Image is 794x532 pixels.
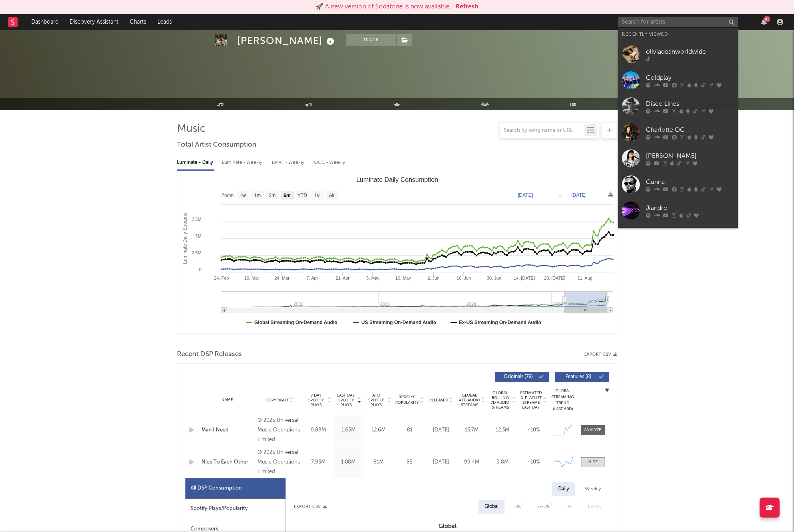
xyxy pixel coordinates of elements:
[761,19,767,25] button: 81
[579,482,607,496] div: Weekly
[489,458,516,466] div: 9.8M
[646,203,734,213] div: Jiandro
[314,193,320,198] text: 1y
[396,426,424,434] div: 81
[455,2,478,12] button: Refresh
[520,426,547,434] div: ~ 10 %
[764,16,770,22] div: 81
[552,482,575,496] div: Daily
[646,99,734,109] div: Disco Lines
[427,276,439,280] text: 2. Jun
[306,458,332,466] div: 7.95M
[222,156,264,169] div: Luminate - Weekly
[152,14,177,30] a: Leads
[336,276,350,280] text: 21. Apr
[306,426,332,434] div: 9.88M
[336,426,362,434] div: 1.63M
[269,193,275,198] text: 3m
[577,276,592,280] text: 11. Aug
[214,276,229,280] text: 24. Feb
[237,34,336,47] div: [PERSON_NAME]
[395,276,411,280] text: 19. May
[356,176,438,183] text: Luminate Daily Consumption
[257,448,301,477] div: © 2025 Universal Music Operations Limited
[265,398,289,403] span: Copyright
[618,67,738,93] a: Coldplay
[366,276,380,280] text: 5. May
[199,267,201,272] text: 0
[336,458,362,466] div: 1.08M
[294,504,327,509] button: Export CSV
[239,193,246,198] text: 1w
[64,14,124,30] a: Discovery Assistant
[458,458,485,466] div: 99.4M
[571,192,587,198] text: [DATE]
[489,426,516,434] div: 12.3M
[518,192,533,198] text: [DATE]
[297,193,307,198] text: YTD
[618,145,738,171] a: [PERSON_NAME]
[366,393,387,407] span: ATD Spotify Plays
[646,228,734,247] div: [PERSON_NAME][GEOGRAPHIC_DATA]
[622,30,734,39] div: Recently Viewed
[560,375,597,379] span: Features ( 8 )
[201,397,254,403] div: Name
[286,522,609,531] h3: Global
[177,173,617,333] svg: Luminate Daily Consumption
[618,171,738,197] a: Gunna
[177,350,242,359] span: Recent DSP Releases
[361,320,436,325] text: US Streaming On-Demand Audio
[459,320,541,325] text: Ex-US Streaming On-Demand Audio
[486,276,501,280] text: 30. Jun
[500,127,584,134] input: Search by song name or URL
[254,320,338,325] text: Global Streaming On-Demand Audio
[520,391,542,410] span: Estimated % Playlist Streams Last Day
[646,73,734,83] div: Coldplay
[537,502,549,512] div: Ex-US
[185,478,285,499] div: All DSP Consumption
[428,426,454,434] div: [DATE]
[177,156,214,169] div: Luminate - Daily
[124,14,152,30] a: Charts
[272,156,306,169] div: BMAT - Weekly
[366,458,392,466] div: 81M
[646,151,734,161] div: [PERSON_NAME]
[515,502,521,512] div: US
[314,156,346,169] div: OCC - Weekly
[513,276,535,280] text: 14. [DATE]
[456,276,471,280] text: 16. Jun
[177,140,256,150] span: Total Artist Consumption
[182,213,188,264] text: Luminate Daily Streams
[646,47,734,56] div: oliviadeanworldwide
[584,352,617,357] button: Export CSV
[618,119,738,145] a: Charlotte OC
[274,276,289,280] text: 24. Mar
[185,499,285,519] div: Spotify Plays/Popularity
[458,393,480,407] span: Global ATD Audio Streams
[396,458,424,466] div: 85
[618,17,738,27] input: Search for artists
[500,375,537,379] span: Originals ( 76 )
[306,393,327,407] span: 7 Day Spotify Plays
[191,484,242,493] div: All DSP Consumption
[257,416,301,445] div: © 2025 Universal Music Operations Limited
[458,426,485,434] div: 15.7M
[646,125,734,135] div: Charlotte OC
[201,426,254,434] a: Man I Need
[428,458,454,466] div: [DATE]
[618,41,738,67] a: oliviadeanworldwide
[329,193,334,198] text: All
[201,458,254,466] a: Nice To Each Other
[489,391,511,410] span: Global Rolling 7D Audio Streams
[520,458,547,466] div: ~ 10 %
[484,502,499,512] div: Global
[429,398,448,403] span: Released
[316,2,451,12] div: 🚀 A new version of Sodatone is now available.
[558,192,563,198] text: →
[221,193,234,198] text: Zoom
[366,426,392,434] div: 12.6M
[191,217,201,222] text: 7.5M
[195,234,201,238] text: 5M
[551,388,575,412] div: Global Streaming Trend (Last 60D)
